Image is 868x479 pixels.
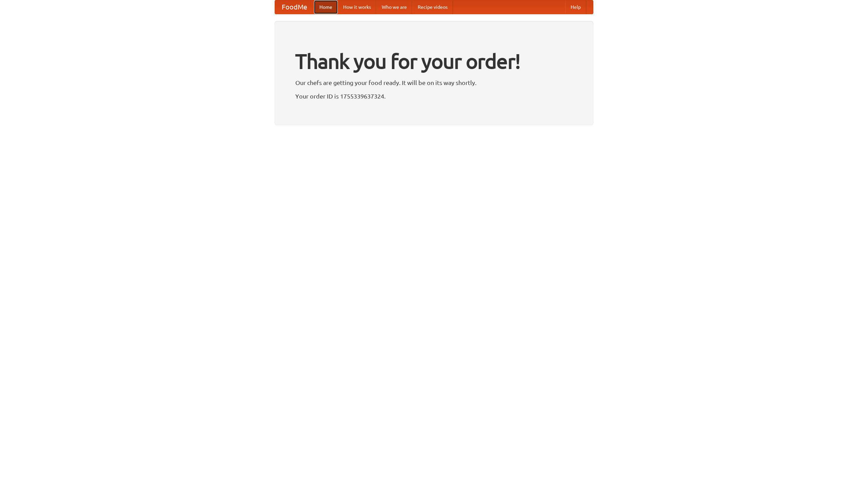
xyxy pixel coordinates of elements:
[295,91,573,101] p: Your order ID is 1755339637324.
[275,0,314,14] a: FoodMe
[295,78,573,88] p: Our chefs are getting your food ready. It will be on its way shortly.
[376,0,412,14] a: Who we are
[338,0,376,14] a: How it works
[412,0,453,14] a: Recipe videos
[314,0,338,14] a: Home
[565,0,586,14] a: Help
[295,45,573,78] h1: Thank you for your order!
